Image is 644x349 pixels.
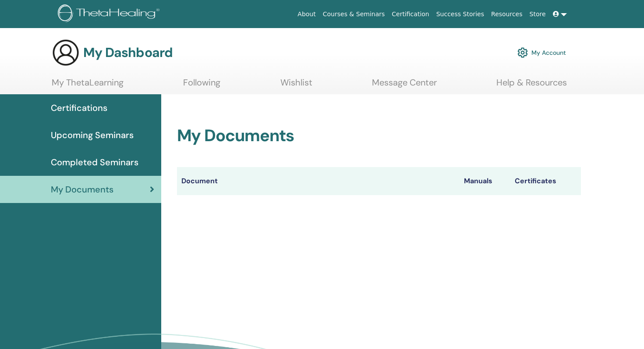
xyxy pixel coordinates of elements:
[51,156,138,169] span: Completed Seminars
[177,167,460,195] th: Document
[83,45,173,61] h3: My Dashboard
[58,4,163,24] img: logo.png
[460,167,510,195] th: Manuals
[517,43,566,62] a: My Account
[488,6,526,22] a: Resources
[510,167,581,195] th: Certificates
[280,77,312,94] a: Wishlist
[294,6,319,22] a: About
[51,128,134,142] span: Upcoming Seminars
[388,6,432,22] a: Certification
[517,45,528,60] img: cog.svg
[433,6,488,22] a: Success Stories
[372,77,437,94] a: Message Center
[52,39,80,67] img: generic-user-icon.jpg
[183,77,220,94] a: Following
[177,126,581,146] h2: My Documents
[526,6,549,22] a: Store
[51,183,113,196] span: My Documents
[319,6,389,22] a: Courses & Seminars
[496,77,567,94] a: Help & Resources
[52,77,124,94] a: My ThetaLearning
[51,101,107,114] span: Certifications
